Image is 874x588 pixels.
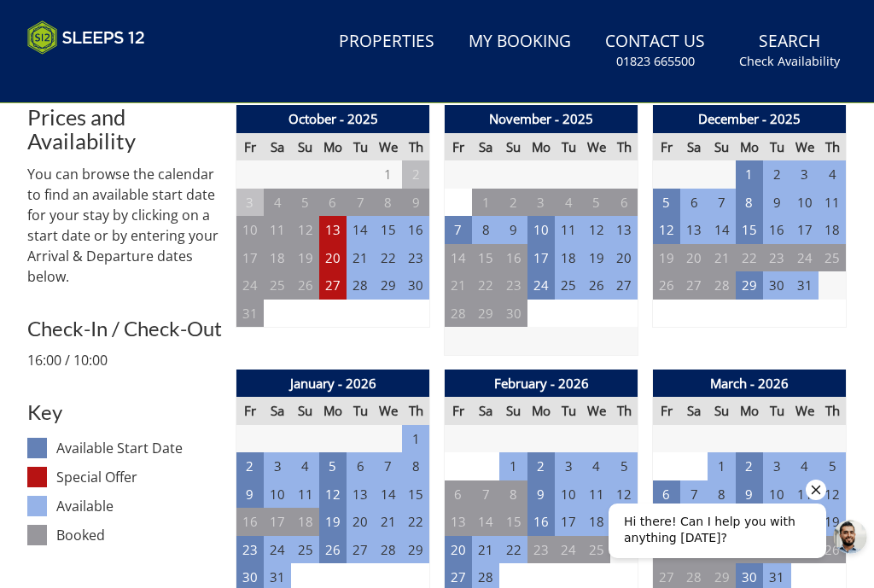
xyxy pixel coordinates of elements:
[763,397,790,425] th: Tu
[610,271,638,300] td: 27
[499,480,527,509] td: 8
[680,189,708,217] td: 6
[583,133,610,161] th: We
[319,480,347,509] td: 12
[375,216,402,244] td: 15
[472,216,499,244] td: 8
[291,508,318,536] td: 18
[819,189,846,217] td: 11
[610,397,638,425] th: Th
[653,244,680,272] td: 19
[291,397,318,425] th: Su
[555,244,582,272] td: 18
[555,189,582,217] td: 4
[527,480,555,509] td: 9
[555,508,582,536] td: 17
[680,216,708,244] td: 13
[791,216,819,244] td: 17
[445,133,472,161] th: Fr
[445,480,472,509] td: 6
[499,133,527,161] th: Su
[527,536,555,564] td: 23
[598,23,712,79] a: Contact Us01823 665500
[736,452,763,480] td: 2
[819,133,846,161] th: Th
[332,23,441,61] a: Properties
[236,105,430,133] th: October - 2025
[653,397,680,425] th: Fr
[472,300,499,328] td: 29
[291,133,318,161] th: Su
[319,397,347,425] th: Mo
[583,216,610,244] td: 12
[402,189,429,217] td: 9
[653,216,680,244] td: 12
[499,244,527,272] td: 16
[264,397,291,425] th: Sa
[445,216,472,244] td: 7
[375,480,402,509] td: 14
[402,480,429,509] td: 15
[264,133,291,161] th: Sa
[583,536,610,564] td: 25
[527,189,555,217] td: 3
[445,508,472,536] td: 13
[736,133,763,161] th: Mo
[319,189,347,217] td: 6
[527,452,555,480] td: 2
[402,397,429,425] th: Th
[236,397,264,425] th: Fr
[819,216,846,244] td: 18
[347,189,374,217] td: 7
[472,189,499,217] td: 1
[583,271,610,300] td: 26
[319,244,347,272] td: 20
[264,189,291,217] td: 4
[375,160,402,189] td: 1
[319,452,347,480] td: 5
[499,536,527,564] td: 22
[819,160,846,189] td: 4
[264,271,291,300] td: 25
[375,397,402,425] th: We
[708,216,735,244] td: 14
[319,271,347,300] td: 27
[236,133,264,161] th: Fr
[499,452,527,480] td: 1
[763,189,790,217] td: 9
[595,474,874,588] iframe: LiveChat chat widget
[319,508,347,536] td: 19
[527,133,555,161] th: Mo
[375,508,402,536] td: 21
[27,164,222,287] p: You can browse the calendar to find an available start date for your stay by clicking on a start ...
[763,216,790,244] td: 16
[680,244,708,272] td: 20
[708,189,735,217] td: 7
[27,105,222,153] a: Prices and Availability
[402,508,429,536] td: 22
[791,133,819,161] th: We
[736,216,763,244] td: 15
[791,271,819,300] td: 31
[527,508,555,536] td: 16
[610,216,638,244] td: 13
[610,189,638,217] td: 6
[347,244,374,272] td: 21
[791,189,819,217] td: 10
[236,189,264,217] td: 3
[291,480,318,509] td: 11
[555,397,582,425] th: Tu
[56,525,222,545] dd: Booked
[375,271,402,300] td: 29
[791,452,819,480] td: 4
[819,244,846,272] td: 25
[680,133,708,161] th: Sa
[291,536,318,564] td: 25
[291,189,318,217] td: 5
[610,133,638,161] th: Th
[653,189,680,217] td: 5
[291,271,318,300] td: 26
